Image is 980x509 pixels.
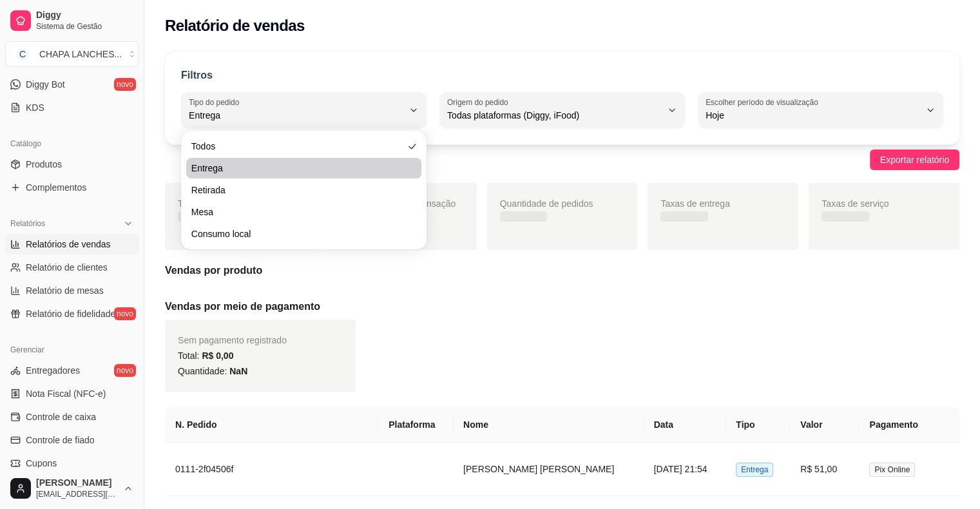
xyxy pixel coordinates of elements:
th: Plataforma [378,407,453,443]
th: N. Pedido [165,407,378,443]
span: Pix Online [869,463,915,477]
span: Entrega [191,162,403,175]
span: Total vendido [178,198,231,209]
span: Todas plataformas (Diggy, iFood) [447,109,662,122]
span: Exportar relatório [880,153,949,167]
th: Nome [453,407,644,443]
img: diggy [389,453,421,485]
span: [PERSON_NAME] [36,477,118,489]
td: [PERSON_NAME] [PERSON_NAME] [453,443,644,496]
span: NaN [229,366,247,376]
h5: Vendas por meio de pagamento [165,299,959,314]
span: Taxas de serviço [821,198,889,209]
span: Relatórios [10,218,45,229]
h2: Relatório de vendas [165,15,305,36]
span: Hoje [706,109,920,122]
span: Taxas de entrega [660,198,729,209]
span: Produtos [26,158,62,171]
span: Relatório de clientes [26,261,108,274]
span: Relatório de mesas [26,284,104,297]
th: Tipo [725,407,790,443]
span: Quantidade: [178,366,247,376]
label: Tipo do pedido [189,97,244,108]
span: C [16,48,29,61]
span: Sistema de Gestão [36,21,133,32]
span: Cupons [26,457,57,470]
span: Controle de fiado [26,434,95,447]
span: [EMAIL_ADDRESS][DOMAIN_NAME] [36,489,118,499]
label: Escolher período de visualização [706,97,822,108]
h5: Vendas por produto [165,263,959,278]
span: Relatórios de vendas [26,238,111,251]
div: Catálogo [5,133,139,154]
th: Pagamento [859,407,959,443]
span: Mesa [191,206,403,218]
span: Retirada [191,184,403,197]
span: Nota Fiscal (NFC-e) [26,387,106,400]
button: Select a team [5,41,139,67]
div: CHAPA LANCHES ... [39,48,122,61]
span: Todos [191,140,403,153]
th: Valor [790,407,859,443]
p: Filtros [181,68,213,83]
div: Gerenciar [5,340,139,360]
span: Sem pagamento registrado [178,335,287,345]
span: Diggy [36,10,133,21]
span: Entrega [189,109,403,122]
span: Complementos [26,181,86,194]
span: Entregadores [26,364,80,377]
span: Controle de caixa [26,410,96,423]
th: Data [644,407,726,443]
span: KDS [26,101,44,114]
label: Origem do pedido [447,97,512,108]
td: [DATE] 21:54 [644,443,726,496]
span: Consumo local [191,227,403,240]
span: Diggy Bot [26,78,65,91]
span: Entrega [736,463,773,477]
span: R$ 0,00 [202,351,233,361]
span: Relatório de fidelidade [26,307,115,320]
td: 0111-2f04506f [165,443,378,496]
span: Total: [178,351,233,361]
span: Quantidade de pedidos [500,198,593,209]
td: R$ 51,00 [790,443,859,496]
